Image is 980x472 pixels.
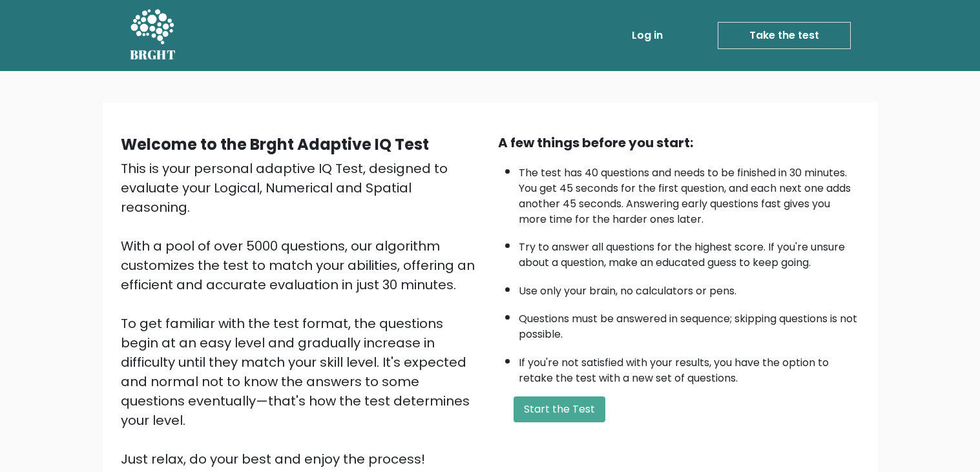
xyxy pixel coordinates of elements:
li: Questions must be answered in sequence; skipping questions is not possible. [519,305,860,342]
div: This is your personal adaptive IQ Test, designed to evaluate your Logical, Numerical and Spatial ... [121,159,483,469]
a: BRGHT [130,5,176,66]
li: The test has 40 questions and needs to be finished in 30 minutes. You get 45 seconds for the firs... [519,159,860,227]
li: Try to answer all questions for the highest score. If you're unsure about a question, make an edu... [519,233,860,271]
a: Take the test [718,22,851,49]
div: A few things before you start: [498,133,860,152]
h5: BRGHT [130,47,176,63]
b: Welcome to the Brght Adaptive IQ Test [121,134,429,155]
li: Use only your brain, no calculators or pens. [519,277,860,299]
button: Start the Test [514,396,605,422]
li: If you're not satisfied with your results, you have the option to retake the test with a new set ... [519,349,860,386]
a: Log in [627,23,668,48]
